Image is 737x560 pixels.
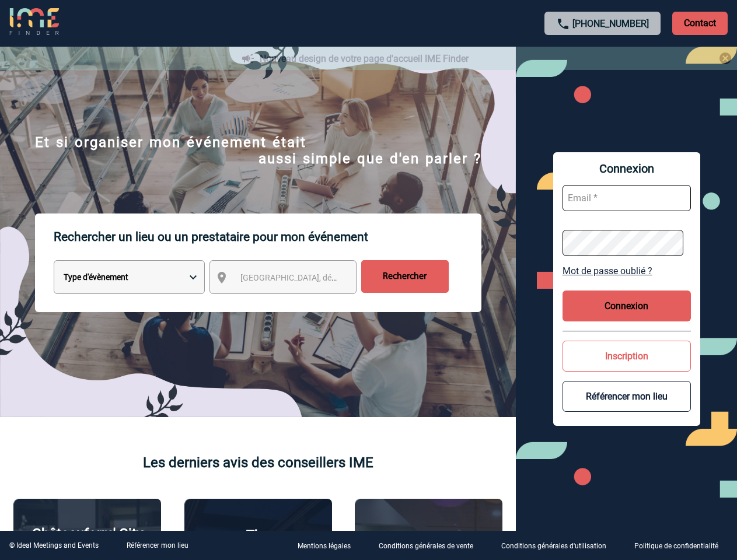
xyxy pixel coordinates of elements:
a: Référencer mon lieu [127,541,188,549]
a: Politique de confidentialité [625,540,737,551]
p: Conditions générales d'utilisation [501,542,606,551]
p: Conditions générales de vente [379,542,473,551]
a: Conditions générales de vente [369,540,492,551]
p: Politique de confidentialité [634,542,718,551]
a: Mentions légales [288,540,369,551]
div: © Ideal Meetings and Events [9,541,99,549]
p: Mentions légales [298,542,351,551]
a: Conditions générales d'utilisation [492,540,625,551]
